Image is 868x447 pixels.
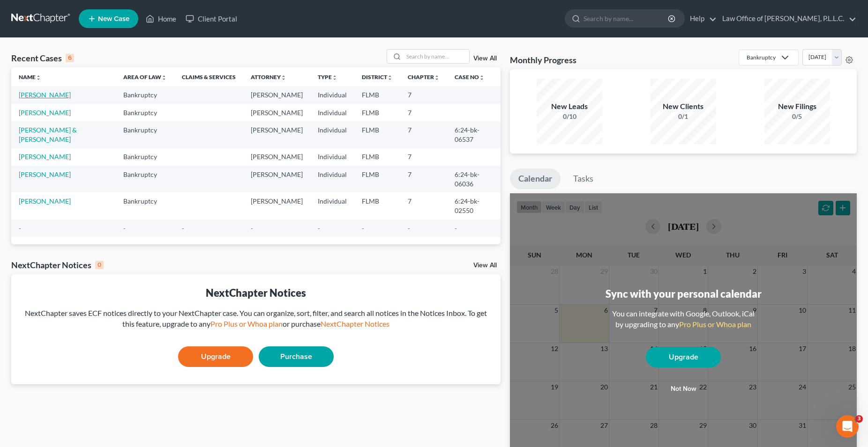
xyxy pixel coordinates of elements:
td: Bankruptcy [116,86,174,103]
td: FLMB [354,148,400,166]
td: [PERSON_NAME] [243,192,310,219]
div: NextChapter saves ECF notices directly to your NextChapter case. You can organize, sort, filter, ... [19,308,493,330]
td: 7 [400,86,447,103]
span: - [362,224,364,232]
i: unfold_more [36,75,41,81]
td: 7 [400,148,447,166]
td: FLMB [354,166,400,192]
th: Claims & Services [174,67,243,86]
a: Help [685,10,717,27]
a: Typeunfold_more [318,73,337,81]
a: Area of Lawunfold_more [123,73,167,81]
i: unfold_more [332,75,337,81]
td: 6:24-bk-06537 [447,121,501,148]
td: FLMB [354,192,400,219]
i: unfold_more [434,75,440,81]
a: Calendar [510,169,561,189]
a: View All [473,55,497,62]
div: Bankruptcy [747,53,776,61]
a: [PERSON_NAME] & [PERSON_NAME] [19,126,77,143]
a: Home [141,10,181,27]
div: 0/1 [651,112,716,121]
a: Client Portal [181,10,242,27]
td: FLMB [354,86,400,103]
td: Individual [310,86,354,103]
td: Individual [310,148,354,166]
span: - [455,224,457,232]
div: 0/10 [537,112,602,121]
iframe: Intercom live chat [836,415,859,438]
a: Pro Plus or Whoa plan [210,319,283,328]
div: New Clients [651,101,716,112]
span: New Case [98,15,129,22]
a: Nameunfold_more [19,73,41,81]
a: Case Nounfold_more [455,73,485,81]
div: You can integrate with Google, Outlook, iCal by upgrading to any [608,308,758,330]
div: 6 [66,54,74,62]
a: Purchase [259,346,334,367]
td: Individual [310,121,354,148]
td: 7 [400,121,447,148]
div: 0 [95,261,104,269]
td: Bankruptcy [116,148,174,166]
td: 7 [400,192,447,219]
a: Attorneyunfold_more [251,73,286,81]
div: Sync with your personal calendar [606,286,762,301]
i: unfold_more [281,75,286,81]
span: 3 [855,415,863,423]
td: Bankruptcy [116,192,174,219]
a: View All [473,262,497,269]
td: FLMB [354,104,400,121]
td: Individual [310,166,354,192]
input: Search by name... [584,10,669,27]
input: Search by name... [404,50,469,63]
span: - [19,224,21,232]
td: [PERSON_NAME] [243,148,310,166]
td: Individual [310,104,354,121]
div: NextChapter Notices [11,259,104,271]
a: Tasks [565,169,602,189]
td: Bankruptcy [116,104,174,121]
td: 6:24-bk-06036 [447,166,501,192]
div: New Filings [764,101,830,112]
a: [PERSON_NAME] [19,153,71,161]
td: [PERSON_NAME] [243,86,310,103]
h3: Monthly Progress [510,54,576,66]
td: [PERSON_NAME] [243,121,310,148]
div: Recent Cases [11,52,74,64]
td: 6:24-bk-02550 [447,192,501,219]
div: NextChapter Notices [19,286,493,300]
a: [PERSON_NAME] [19,170,71,178]
td: FLMB [354,121,400,148]
a: Districtunfold_more [362,73,393,81]
a: Upgrade [646,347,721,367]
span: - [251,224,253,232]
span: - [182,224,184,232]
a: [PERSON_NAME] [19,109,71,117]
button: Not now [646,380,721,398]
i: unfold_more [161,75,167,81]
div: 0/5 [764,112,830,121]
td: 7 [400,104,447,121]
td: Individual [310,192,354,219]
i: unfold_more [387,75,393,81]
div: New Leads [537,101,602,112]
a: [PERSON_NAME] [19,197,71,205]
a: [PERSON_NAME] [19,91,71,99]
td: Bankruptcy [116,166,174,192]
a: Upgrade [178,346,253,367]
a: Law Office of [PERSON_NAME], P.L.L.C. [718,10,856,27]
i: unfold_more [479,75,485,81]
td: [PERSON_NAME] [243,166,310,192]
td: 7 [400,166,447,192]
a: Chapterunfold_more [408,73,440,81]
span: - [318,224,320,232]
span: - [408,224,410,232]
a: NextChapter Notices [321,319,389,328]
td: [PERSON_NAME] [243,104,310,121]
td: Bankruptcy [116,121,174,148]
a: Pro Plus or Whoa plan [679,320,751,329]
span: - [123,224,126,232]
